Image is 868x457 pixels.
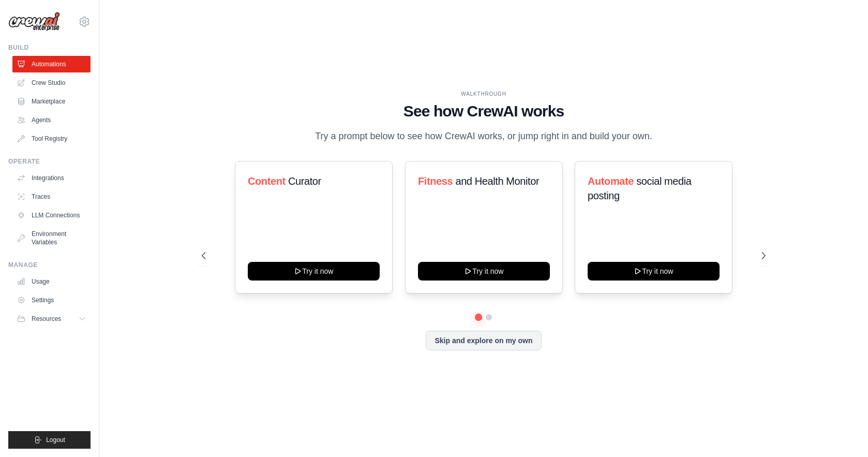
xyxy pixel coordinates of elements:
[12,188,91,205] a: Traces
[12,311,91,327] button: Resources
[248,262,380,281] button: Try it now
[248,175,286,187] span: Content
[588,175,634,187] span: Automate
[426,331,541,350] button: Skip and explore on my own
[8,431,91,449] button: Logout
[12,170,91,186] a: Integrations
[8,43,91,52] div: Build
[12,130,91,147] a: Tool Registry
[418,175,453,187] span: Fitness
[12,226,91,250] a: Environment Variables
[310,129,657,144] p: Try a prompt below to see how CrewAI works, or jump right in and build your own.
[8,157,91,166] div: Operate
[12,292,91,308] a: Settings
[8,12,60,32] img: Logo
[588,175,692,201] span: social media posting
[32,315,61,323] span: Resources
[12,207,91,224] a: LLM Connections
[816,407,868,457] iframe: Chat Widget
[12,93,91,110] a: Marketplace
[455,175,539,187] span: and Health Monitor
[288,175,321,187] span: Curator
[12,273,91,290] a: Usage
[12,56,91,72] a: Automations
[418,262,550,281] button: Try it now
[12,75,91,91] a: Crew Studio
[8,261,91,269] div: Manage
[12,112,91,128] a: Agents
[588,262,720,281] button: Try it now
[46,436,65,444] span: Logout
[202,90,766,98] div: WALKTHROUGH
[202,102,766,121] h1: See how CrewAI works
